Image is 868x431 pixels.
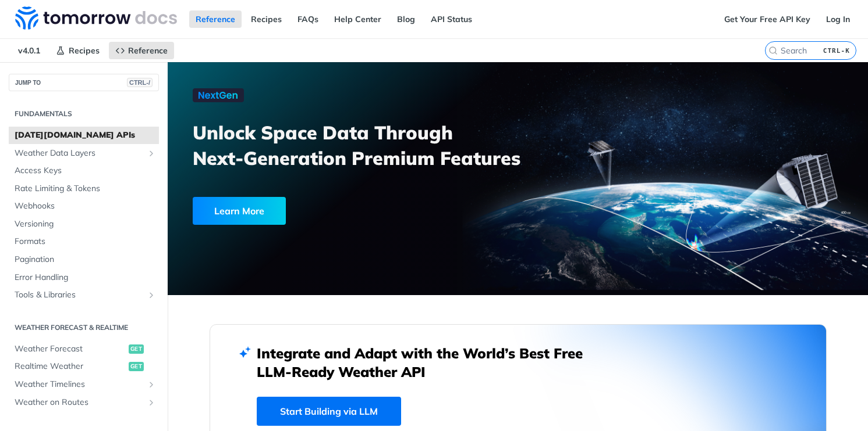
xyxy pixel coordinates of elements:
[15,343,126,355] span: Weather Forecast
[15,130,156,141] span: [DATE][DOMAIN_NAME] APIs
[9,340,159,358] a: Weather Forecastget
[15,148,144,159] span: Weather Data Layers
[15,183,156,195] span: Rate Limiting & Tokens
[127,78,153,87] span: CTRL-/
[9,269,159,286] a: Error Handling
[147,149,156,158] button: Show subpages for Weather Data Layers
[9,358,159,375] a: Realtime Weatherget
[9,376,159,393] a: Weather TimelinesShow subpages for Weather Timelines
[193,88,244,102] img: NextGen
[189,10,242,28] a: Reference
[9,215,159,233] a: Versioning
[15,361,126,372] span: Realtime Weather
[15,218,156,230] span: Versioning
[9,162,159,179] a: Access Keys
[15,200,156,212] span: Webhooks
[15,236,156,247] span: Formats
[193,120,530,171] h3: Unlock Space Data Through Next-Generation Premium Features
[193,197,463,225] a: Learn More
[15,165,156,177] span: Access Keys
[128,45,168,56] span: Reference
[768,46,778,55] svg: Search
[129,344,144,354] span: get
[9,145,159,162] a: Weather Data LayersShow subpages for Weather Data Layers
[109,42,174,59] a: Reference
[147,398,156,407] button: Show subpages for Weather on Routes
[9,180,159,197] a: Rate Limiting & Tokens
[291,10,325,28] a: FAQs
[15,272,156,283] span: Error Handling
[9,286,159,304] a: Tools & LibrariesShow subpages for Tools & Libraries
[129,362,144,371] span: get
[49,42,106,59] a: Recipes
[391,10,421,28] a: Blog
[15,397,144,408] span: Weather on Routes
[15,254,156,265] span: Pagination
[9,197,159,215] a: Webhooks
[257,397,401,426] a: Start Building via LLM
[9,127,159,144] a: [DATE][DOMAIN_NAME] APIs
[147,380,156,389] button: Show subpages for Weather Timelines
[245,10,288,28] a: Recipes
[9,322,159,333] h2: Weather Forecast & realtime
[424,10,479,28] a: API Status
[9,74,159,91] button: JUMP TOCTRL-/
[15,6,177,30] img: Tomorrow.io Weather API Docs
[15,379,144,390] span: Weather Timelines
[820,10,856,28] a: Log In
[69,45,100,56] span: Recipes
[193,197,286,225] div: Learn More
[820,45,853,56] kbd: CTRL-K
[328,10,388,28] a: Help Center
[12,42,47,59] span: v4.0.1
[9,109,159,119] h2: Fundamentals
[9,233,159,250] a: Formats
[15,289,144,301] span: Tools & Libraries
[257,344,600,381] h2: Integrate and Adapt with the World’s Best Free LLM-Ready Weather API
[9,394,159,411] a: Weather on RoutesShow subpages for Weather on Routes
[9,251,159,268] a: Pagination
[718,10,817,28] a: Get Your Free API Key
[147,290,156,300] button: Show subpages for Tools & Libraries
